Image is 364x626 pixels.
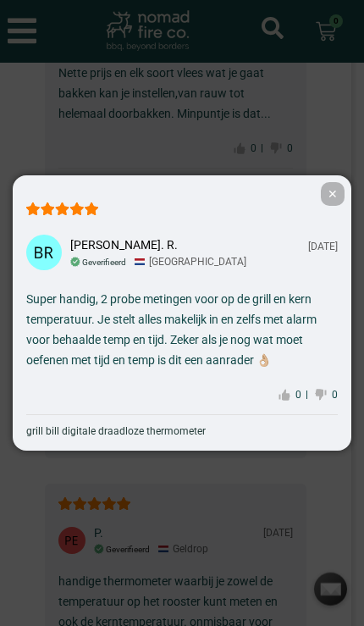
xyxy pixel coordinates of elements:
a: grill bill digitale draadloze thermometer [26,414,338,437]
div: [GEOGRAPHIC_DATA] [135,256,246,268]
span: 0 [290,391,307,399]
img: country flag [135,258,145,265]
div: Geverifieerd [82,258,126,267]
div: [DATE] [308,241,338,252]
span: 0 [327,391,338,399]
div: [PERSON_NAME]. R. [70,238,178,252]
div: Super handig, 2 probe metingen voor op de grill en kern temperatuur. Je stelt alles makelijk in e... [26,289,338,370]
span: ✕ [321,182,345,206]
div: grill bill digitale draadloze thermometer [26,425,206,437]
